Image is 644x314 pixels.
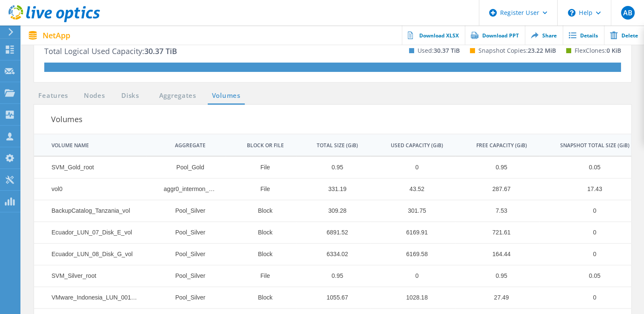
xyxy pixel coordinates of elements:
td: Column TOTAL SIZE (GiB), Value 0.95 [296,157,370,178]
a: Download XLSX [402,26,465,45]
span: 0 KiB [607,46,621,54]
td: Column BLOCK OR FILE, Value File [226,178,296,200]
td: Column FREE CAPACITY (GiB), Value 721.61 [455,222,539,243]
td: Column FREE CAPACITY (GiB), Value 0.95 [455,157,539,178]
p: Snapshot Copies: [478,44,556,57]
a: Aggregates [154,91,202,101]
td: Column AGGREGATE, Value Pool_Silver [146,243,226,265]
div: TOTAL SIZE (GiB) [317,142,358,149]
h3: Volumes [51,113,517,125]
td: Column AGGREGATE, Value Pool_Gold [146,157,226,178]
td: TOTAL SIZE (GiB) Column [296,134,370,156]
td: Column AGGREGATE, Value Pool_Silver [146,222,226,243]
td: Column SNAPSHOT TOTAL SIZE (GiB), Value 0 [539,222,641,243]
td: Column AGGREGATE, Value Pool_Silver [146,287,226,308]
div: SNAPSHOT TOTAL SIZE (GiB) [560,142,630,149]
td: VOLUME NAME Column [34,134,146,156]
td: Column SNAPSHOT TOTAL SIZE (GiB), Value 17.43 [539,178,641,200]
span: 30.37 TiB [144,46,177,56]
td: Column BLOCK OR FILE, Value Block [226,287,296,308]
a: Volumes [208,91,245,101]
td: AGGREGATE Column [146,134,226,156]
td: Column VOLUME NAME, Value Ecuador_LUN_08_Disk_G_vol [34,243,146,265]
td: Column FREE CAPACITY (GiB), Value 164.44 [455,243,539,265]
td: Column VOLUME NAME, Value BackupCatalog_Tanzania_vol [34,200,146,222]
td: Column VOLUME NAME, Value vol0 [34,178,146,200]
a: Live Optics Dashboard [9,18,100,24]
td: Column SNAPSHOT TOTAL SIZE (GiB), Value 0.05 [539,157,641,178]
td: Column FREE CAPACITY (GiB), Value 0.95 [455,265,539,287]
td: Column USED CAPACITY (GiB), Value 6169.58 [370,243,455,265]
td: Column USED CAPACITY (GiB), Value 1028.18 [370,287,455,308]
td: Column USED CAPACITY (GiB), Value 6169.91 [370,222,455,243]
td: Column BLOCK OR FILE, Value Block [226,222,296,243]
td: BLOCK OR FILE Column [226,134,296,156]
td: FREE CAPACITY (GiB) Column [455,134,539,156]
td: Column TOTAL SIZE (GiB), Value 0.95 [296,265,370,287]
td: Column SNAPSHOT TOTAL SIZE (GiB), Value 0 [539,200,641,222]
a: Delete [604,26,644,45]
a: Details [563,26,604,45]
a: Disks [119,91,142,101]
div: BLOCK OR FILE [247,142,284,149]
td: Column FREE CAPACITY (GiB), Value 27.49 [455,287,539,308]
td: Column USED CAPACITY (GiB), Value 0 [370,157,455,178]
td: Column BLOCK OR FILE, Value Block [226,200,296,222]
td: Column VOLUME NAME, Value SVM_Silver_root [34,265,146,287]
div: VOLUME NAME [52,142,89,149]
td: Column AGGREGATE, Value Pool_Silver [146,200,226,222]
td: USED CAPACITY (GiB) Column [370,134,455,156]
span: NetApp [43,31,70,39]
td: Column SNAPSHOT TOTAL SIZE (GiB), Value 0 [539,243,641,265]
span: AB [623,9,632,16]
p: FlexClones: [575,44,621,57]
td: Column AGGREGATE, Value aggr0_intermon_1_0 [146,178,226,200]
td: Column TOTAL SIZE (GiB), Value 309.28 [296,200,370,222]
span: 23.22 MiB [528,46,556,54]
p: Used: [418,44,460,57]
div: AGGREGATE [175,142,206,149]
td: Column BLOCK OR FILE, Value File [226,265,296,287]
span: 30.37 TiB [434,46,460,54]
td: Column USED CAPACITY (GiB), Value 0 [370,265,455,287]
td: Column VOLUME NAME, Value SVM_Gold_root [34,157,146,178]
td: Column TOTAL SIZE (GiB), Value 6891.52 [296,222,370,243]
td: Column SNAPSHOT TOTAL SIZE (GiB), Value 0.05 [539,265,641,287]
td: Column USED CAPACITY (GiB), Value 43.52 [370,178,455,200]
td: Column TOTAL SIZE (GiB), Value 6334.02 [296,243,370,265]
td: Column USED CAPACITY (GiB), Value 301.75 [370,200,455,222]
td: Column VOLUME NAME, Value VMware_Indonesia_LUN_001_vol [34,287,146,308]
td: Column BLOCK OR FILE, Value Block [226,243,296,265]
p: Total Logical Used Capacity: [44,44,177,58]
a: Download PPT [465,26,525,45]
td: SNAPSHOT TOTAL SIZE (GiB) Column [539,134,641,156]
svg: \n [568,9,575,17]
div: FREE CAPACITY (GiB) [476,142,527,149]
td: Column FREE CAPACITY (GiB), Value 287.67 [455,178,539,200]
td: Column TOTAL SIZE (GiB), Value 331.19 [296,178,370,200]
td: Column BLOCK OR FILE, Value File [226,157,296,178]
td: Column SNAPSHOT TOTAL SIZE (GiB), Value 0 [539,287,641,308]
a: Features [34,91,72,101]
td: Column AGGREGATE, Value Pool_Silver [146,265,226,287]
td: Column FREE CAPACITY (GiB), Value 7.53 [455,200,539,222]
a: Nodes [81,91,108,101]
td: Column VOLUME NAME, Value Ecuador_LUN_07_Disk_E_vol [34,222,146,243]
td: Column TOTAL SIZE (GiB), Value 1055.67 [296,287,370,308]
a: Share [525,26,563,45]
div: USED CAPACITY (GiB) [391,142,443,149]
